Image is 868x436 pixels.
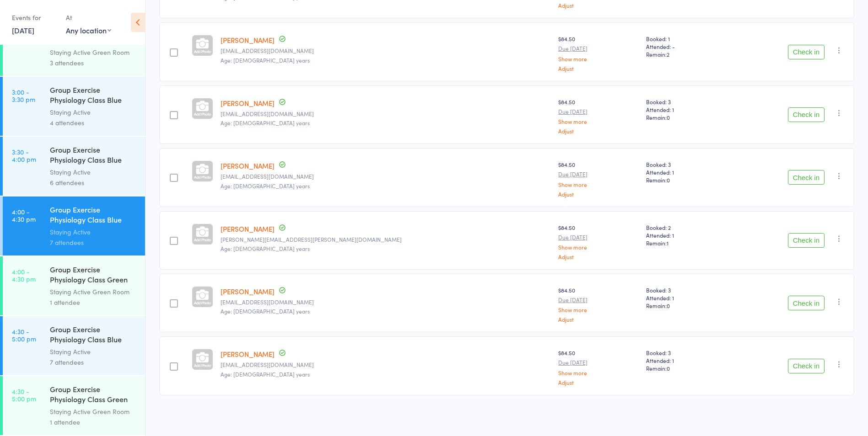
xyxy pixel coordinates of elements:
[50,167,137,177] div: Staying Active
[646,349,725,356] span: Booked: 3
[558,160,639,197] div: $84.50
[3,197,145,255] a: 4:00 -4:30 pmGroup Exercise Physiology Class Blue RoomStaying Active7 attendees
[12,25,34,35] a: [DATE]
[788,296,825,310] button: Check in
[646,294,725,302] span: Attended: 1
[221,362,551,368] small: wattorb3@bigpond.net.au
[558,108,639,115] small: Due [DATE]
[221,370,310,378] span: Age: [DEMOGRAPHIC_DATA] years
[667,364,670,372] span: 0
[667,239,669,247] span: 1
[12,88,35,103] time: 3:00 - 3:30 pm
[558,370,639,376] a: Show more
[12,328,36,342] time: 4:30 - 5:00 pm
[3,256,145,315] a: 4:00 -4:30 pmGroup Exercise Physiology Class Green RoomStaying Active Green Room1 attendee
[50,204,137,227] div: Group Exercise Physiology Class Blue Room
[788,107,825,122] button: Check in
[646,106,725,113] span: Attended: 1
[221,299,551,305] small: wattorb3@bigpond.net.au
[50,324,137,346] div: Group Exercise Physiology Class Blue Room
[221,182,310,190] span: Age: [DEMOGRAPHIC_DATA] years
[646,113,725,121] span: Remain:
[221,48,551,54] small: iancarroll999@gmail.com
[221,98,275,108] a: [PERSON_NAME]
[558,35,639,71] div: $84.50
[221,56,310,64] span: Age: [DEMOGRAPHIC_DATA] years
[646,302,725,309] span: Remain:
[12,208,36,223] time: 4:00 - 4:30 pm
[50,144,137,167] div: Group Exercise Physiology Class Blue Room
[12,388,36,402] time: 4:30 - 5:00 pm
[12,10,57,25] div: Events for
[558,191,639,197] a: Adjust
[221,173,551,180] small: juliannefoot@gmail.com
[558,316,639,322] a: Adjust
[558,56,639,62] a: Show more
[221,224,275,234] a: [PERSON_NAME]
[50,417,137,427] div: 1 attendee
[221,119,310,127] span: Age: [DEMOGRAPHIC_DATA] years
[50,406,137,417] div: Staying Active Green Room
[788,45,825,59] button: Check in
[646,98,725,106] span: Booked: 3
[3,316,145,375] a: 4:30 -5:00 pmGroup Exercise Physiology Class Blue RoomStaying Active7 attendees
[558,98,639,134] div: $84.50
[646,176,725,184] span: Remain:
[50,58,137,68] div: 3 attendees
[646,286,725,294] span: Booked: 3
[3,137,145,196] a: 3:30 -4:00 pmGroup Exercise Physiology Class Blue RoomStaying Active6 attendees
[50,237,137,248] div: 7 attendees
[646,356,725,364] span: Attended: 1
[221,245,310,252] span: Age: [DEMOGRAPHIC_DATA] years
[667,176,670,184] span: 0
[646,35,725,43] span: Booked: 1
[558,297,639,303] small: Due [DATE]
[50,346,137,357] div: Staying Active
[50,384,137,406] div: Group Exercise Physiology Class Green Room
[50,287,137,297] div: Staying Active Green Room
[667,113,670,121] span: 0
[558,118,639,124] a: Show more
[221,161,275,170] a: [PERSON_NAME]
[558,244,639,250] a: Show more
[667,302,670,309] span: 0
[646,43,725,50] span: Attended: -
[221,307,310,315] span: Age: [DEMOGRAPHIC_DATA] years
[558,307,639,313] a: Show more
[558,65,639,71] a: Adjust
[50,85,137,107] div: Group Exercise Physiology Class Blue Room
[646,239,725,247] span: Remain:
[788,233,825,248] button: Check in
[50,177,137,188] div: 6 attendees
[221,287,275,296] a: [PERSON_NAME]
[646,50,725,58] span: Remain:
[788,359,825,373] button: Check in
[558,2,639,8] a: Adjust
[50,107,137,117] div: Staying Active
[50,357,137,367] div: 7 attendees
[50,264,137,287] div: Group Exercise Physiology Class Green Room
[558,234,639,240] small: Due [DATE]
[50,47,137,58] div: Staying Active Green Room
[50,117,137,128] div: 4 attendees
[667,50,669,58] span: 2
[558,45,639,52] small: Due [DATE]
[558,379,639,385] a: Adjust
[66,10,111,25] div: At
[3,77,145,136] a: 3:00 -3:30 pmGroup Exercise Physiology Class Blue RoomStaying Active4 attendees
[221,349,275,359] a: [PERSON_NAME]
[221,35,275,45] a: [PERSON_NAME]
[558,286,639,322] div: $84.50
[3,17,145,76] a: 2:30 -3:00 pmGroup Exercise Physiology Class Green RoomStaying Active Green Room3 attendees
[558,349,639,385] div: $84.50
[558,128,639,134] a: Adjust
[558,359,639,366] small: Due [DATE]
[646,168,725,176] span: Attended: 1
[12,268,36,282] time: 4:00 - 4:30 pm
[646,231,725,239] span: Attended: 1
[50,227,137,237] div: Staying Active
[12,148,36,163] time: 3:30 - 4:00 pm
[646,364,725,372] span: Remain:
[558,171,639,177] small: Due [DATE]
[3,376,145,435] a: 4:30 -5:00 pmGroup Exercise Physiology Class Green RoomStaying Active Green Room1 attendee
